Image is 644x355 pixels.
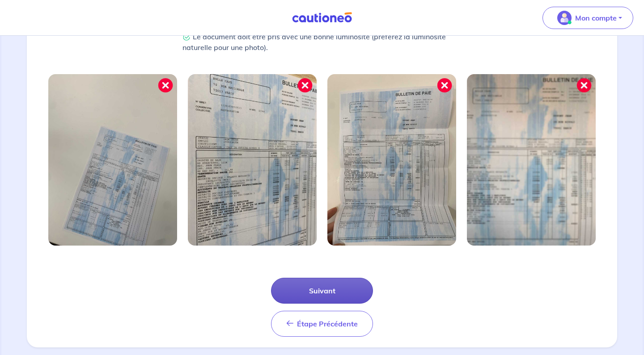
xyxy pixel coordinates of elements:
img: illu_account_valid_menu.svg [557,11,572,25]
img: Image mal cadrée 2 [188,74,317,246]
button: Suivant [271,278,373,304]
button: Étape Précédente [271,311,373,337]
img: Cautioneo [288,12,356,23]
p: Mon compte [575,13,617,23]
span: Étape Précédente [297,319,358,328]
img: Image mal cadrée 1 [48,74,177,246]
img: Image mal cadrée 4 [467,74,596,246]
img: Image mal cadrée 3 [327,74,456,246]
button: illu_account_valid_menu.svgMon compte [542,7,633,29]
img: Check [182,33,191,42]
